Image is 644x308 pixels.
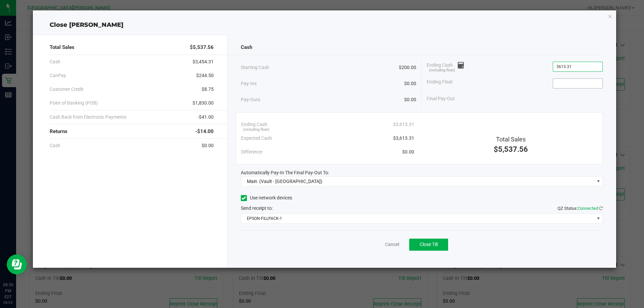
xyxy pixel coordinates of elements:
span: -$41.00 [198,114,214,121]
span: $5,537.56 [494,145,528,153]
span: Point of Banking (POB) [50,100,98,107]
span: Connected [578,206,598,211]
span: (including float) [429,68,455,73]
div: Close [PERSON_NAME] [33,20,616,29]
span: QZ Status: [557,206,603,211]
span: Difference [241,148,262,156]
span: CanPay [50,72,66,79]
div: Returns [50,124,214,139]
a: Cancel [385,241,399,248]
span: $8.75 [202,86,214,93]
span: $5,537.56 [190,44,214,51]
span: Total Sales [496,136,526,143]
iframe: Resource center [7,254,27,274]
span: (Vault - [GEOGRAPHIC_DATA]) [259,179,322,184]
span: $0.00 [402,148,414,156]
span: $3,613.31 [393,135,414,142]
span: Final Pay-Out [427,95,455,102]
span: Cash [241,44,252,51]
span: Expected Cash [241,135,272,142]
span: $3,613.31 [393,121,414,128]
span: Ending Cash [241,121,267,128]
span: Pay-Outs [241,96,260,103]
span: $1,830.00 [193,100,214,107]
span: EPSON-FILLPACK-1 [241,214,594,223]
span: $244.50 [196,72,214,79]
span: $200.00 [399,64,416,71]
span: $3,454.31 [193,58,214,65]
span: Starting Cash [241,64,269,71]
span: Pay-Ins [241,80,257,87]
span: -$14.00 [195,128,214,135]
span: $0.00 [404,80,416,87]
span: Automatically Pay-In The Final Pay-Out To: [241,170,329,175]
span: Ending Cash [427,62,464,72]
span: $0.00 [202,142,214,149]
span: Customer Credit [50,86,84,93]
span: (including float) [243,127,269,133]
button: Close Till [409,239,448,251]
span: Close Till [420,242,438,247]
span: Cash [50,58,60,65]
span: Send receipt to: [241,205,273,211]
span: Ending Float [427,78,453,88]
span: $0.00 [404,96,416,103]
label: Use network devices [241,194,292,201]
span: Cash Back from Electronic Payments [50,114,126,121]
span: Main [247,179,257,184]
span: Total Sales [50,44,74,51]
span: Cash [50,142,60,149]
